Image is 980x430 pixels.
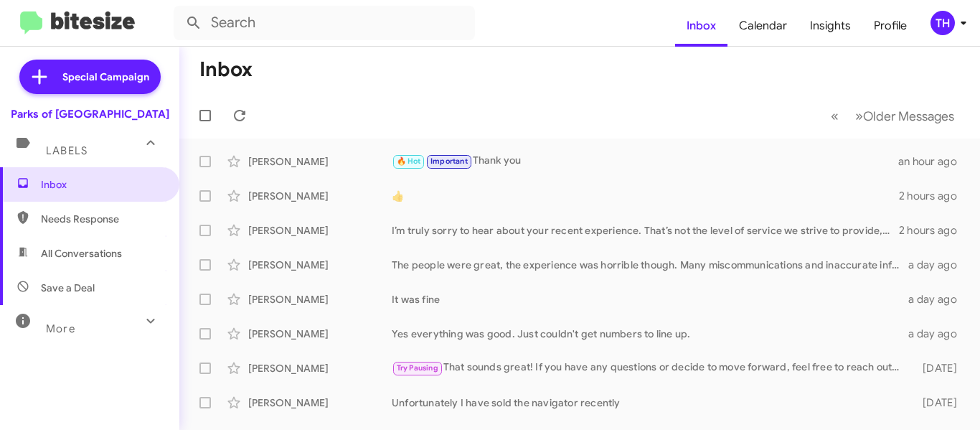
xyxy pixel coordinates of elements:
span: Important [430,156,468,166]
h1: Inbox [199,58,253,81]
div: [PERSON_NAME] [248,361,392,375]
button: TH [918,11,964,35]
nav: Page navigation example [823,101,963,131]
span: « [831,107,839,125]
div: an hour ago [898,154,969,169]
div: a day ago [908,327,969,341]
span: Older Messages [863,108,954,124]
button: Previous [822,101,847,131]
button: Next [847,101,963,131]
span: Special Campaign [62,70,149,84]
span: Try Pausing [397,363,438,373]
div: [PERSON_NAME] [248,189,392,203]
div: Yes everything was good. Just couldn't get numbers to line up. [392,327,908,341]
div: That sounds great! If you have any questions or decide to move forward, feel free to reach out. W... [392,360,908,376]
span: All Conversations [41,246,122,261]
span: 🔥 Hot [397,156,421,166]
div: [PERSON_NAME] [248,396,392,410]
div: It was fine [392,292,908,307]
div: [PERSON_NAME] [248,154,392,169]
span: Labels [46,144,88,157]
div: Unfortunately I have sold the navigator recently [392,396,908,410]
div: I’m truly sorry to hear about your recent experience. That’s not the level of service we strive t... [392,223,899,238]
div: Thank you [392,153,898,169]
div: [PERSON_NAME] [248,327,392,341]
div: Parks of [GEOGRAPHIC_DATA] [11,107,169,121]
a: Inbox [675,5,727,47]
div: [DATE] [908,396,969,410]
span: Inbox [41,177,163,192]
a: Insights [798,5,862,47]
a: Profile [862,5,918,47]
div: TH [930,11,955,35]
div: 👍 [392,189,899,203]
div: a day ago [908,292,969,307]
div: 2 hours ago [899,189,969,203]
div: The people were great, the experience was horrible though. Many miscommunications and inaccurate ... [392,258,908,272]
span: Save a Deal [41,281,95,295]
div: [PERSON_NAME] [248,258,392,272]
span: » [855,107,863,125]
span: More [46,322,75,335]
a: Special Campaign [19,60,161,94]
div: [PERSON_NAME] [248,292,392,307]
a: Calendar [727,5,798,47]
div: 2 hours ago [899,223,969,238]
input: Search [174,6,475,40]
div: a day ago [908,258,969,272]
span: Needs Response [41,212,163,226]
div: [DATE] [908,361,969,375]
div: [PERSON_NAME] [248,223,392,238]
